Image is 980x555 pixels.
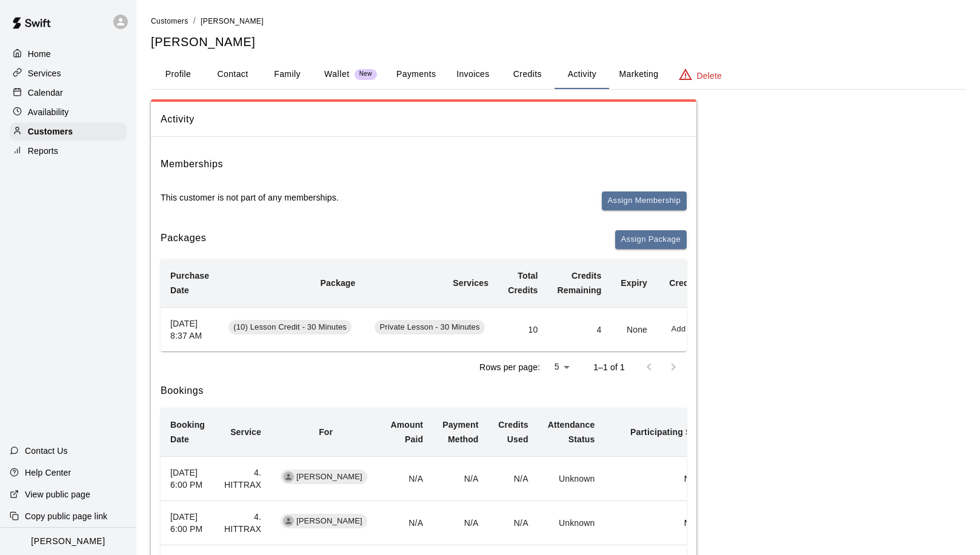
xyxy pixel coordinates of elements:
[445,60,500,89] button: Invoices
[161,111,687,127] span: Activity
[500,60,555,89] button: Credits
[10,122,127,141] a: Customers
[28,125,73,138] p: Customers
[10,103,127,121] a: Availability
[498,307,547,351] td: 10
[10,45,127,63] a: Home
[161,457,215,501] th: [DATE] 6:00 PM
[508,271,538,295] b: Total Credits
[381,457,433,501] td: N/A
[10,142,127,160] a: Reports
[161,191,339,204] p: This customer is not part of any memberships.
[548,420,595,444] b: Attendance Status
[161,307,219,351] th: [DATE] 8:37 AM
[161,259,738,351] table: simple table
[28,106,69,118] p: Availability
[355,70,377,78] span: New
[381,501,433,545] td: N/A
[151,17,188,25] span: Customers
[433,457,488,501] td: N/A
[292,471,367,483] span: [PERSON_NAME]
[321,278,356,288] b: Package
[614,517,704,529] p: None
[498,420,528,444] b: Credits Used
[201,17,264,25] span: [PERSON_NAME]
[442,420,478,444] b: Payment Method
[151,60,965,89] div: basic tabs example
[453,278,488,288] b: Services
[547,307,611,351] td: 4
[25,467,71,479] p: Help Center
[151,34,965,50] h5: [PERSON_NAME]
[593,361,625,373] p: 1–1 of 1
[614,473,704,485] p: None
[161,383,687,399] h6: Bookings
[555,60,609,89] button: Activity
[615,230,687,249] button: Assign Package
[161,156,223,172] h6: Memberships
[488,457,538,501] td: N/A
[375,322,484,333] span: Private Lesson - 30 Minutes
[25,445,68,457] p: Contact Us
[170,271,209,295] b: Purchase Date
[697,70,722,82] p: Delete
[324,68,350,81] p: Wallet
[151,15,965,28] nav: breadcrumb
[10,84,127,102] a: Calendar
[387,60,445,89] button: Payments
[538,501,605,545] td: Unknown
[433,501,488,545] td: N/A
[28,145,58,157] p: Reports
[161,501,215,545] th: [DATE] 6:00 PM
[215,501,271,545] td: 4. HITTRAX
[228,322,352,333] span: (10) Lesson Credit - 30 Minutes
[260,60,315,89] button: Family
[151,60,205,89] button: Profile
[667,320,691,339] button: Add
[319,427,333,437] b: For
[10,64,127,82] a: Services
[611,307,657,351] td: None
[25,510,107,522] p: Copy public page link
[557,271,601,295] b: Credits Remaining
[28,48,51,60] p: Home
[602,191,687,210] button: Assign Membership
[215,457,271,501] td: 4. HITTRAX
[292,516,367,527] span: [PERSON_NAME]
[283,516,294,527] div: Josh Chudy
[390,420,423,444] b: Amount Paid
[25,488,90,500] p: View public page
[151,16,188,25] a: Customers
[545,358,574,376] div: 5
[230,427,261,437] b: Service
[193,15,196,27] li: /
[538,457,605,501] td: Unknown
[621,278,647,288] b: Expiry
[205,60,260,89] button: Contact
[479,361,540,373] p: Rows per page:
[630,427,705,437] b: Participating Staff
[170,420,205,444] b: Booking Date
[28,87,63,99] p: Calendar
[609,60,668,89] button: Marketing
[283,471,294,482] div: Josh Chudy
[31,535,105,548] p: [PERSON_NAME]
[28,67,61,79] p: Services
[161,230,206,249] h6: Packages
[669,278,728,288] b: Credit Actions
[488,501,538,545] td: N/A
